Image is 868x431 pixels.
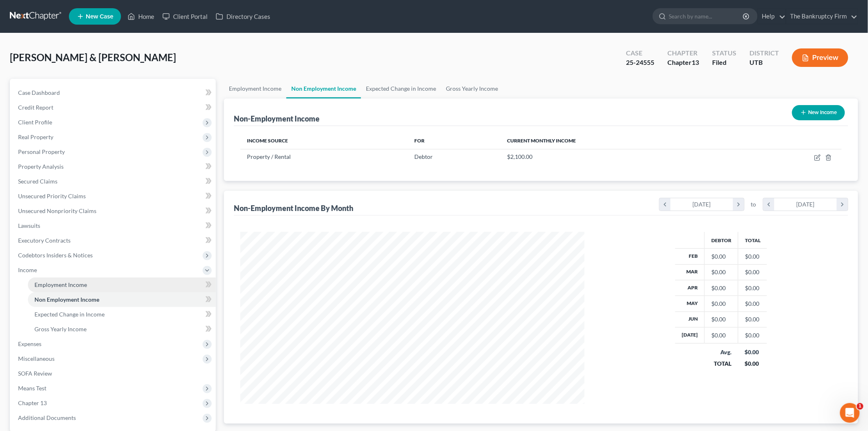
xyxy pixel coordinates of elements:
[786,9,858,24] a: The Bankruptcy Firm
[18,133,53,140] span: Real Property
[712,48,736,58] div: Status
[749,48,779,58] div: District
[18,222,40,229] span: Lawsuits
[660,198,671,211] i: chevron_left
[18,414,76,421] span: Additional Documents
[711,360,732,368] div: TOTAL
[414,138,425,144] span: For
[705,232,738,248] th: Debtor
[745,348,761,356] div: $0.00
[738,280,767,296] td: $0.00
[626,58,654,67] div: 25-24555
[18,370,52,377] span: SOFA Review
[738,249,767,264] td: $0.00
[11,366,216,381] a: SOFA Review
[86,14,113,20] span: New Case
[749,58,779,67] div: UTB
[158,9,212,24] a: Client Portal
[11,100,216,115] a: Credit Report
[738,296,767,312] td: $0.00
[18,193,86,199] span: Unsecured Priority Claims
[675,249,705,264] th: Feb
[738,264,767,280] td: $0.00
[34,296,99,303] span: Non Employment Income
[18,237,71,244] span: Executory Contracts
[671,198,733,211] div: [DATE]
[234,203,353,213] div: Non-Employment Income By Month
[11,85,216,100] a: Case Dashboard
[711,268,731,276] div: $0.00
[751,200,756,209] span: to
[234,114,320,124] div: Non-Employment Income
[667,48,699,58] div: Chapter
[675,328,705,343] th: [DATE]
[837,198,848,211] i: chevron_right
[28,322,216,337] a: Gross Yearly Income
[711,331,731,339] div: $0.00
[711,300,731,308] div: $0.00
[11,159,216,174] a: Property Analysis
[745,360,761,368] div: $0.00
[738,232,767,248] th: Total
[738,312,767,327] td: $0.00
[733,198,744,211] i: chevron_right
[441,79,503,99] a: Gross Yearly Income
[507,138,576,144] span: Current Monthly Income
[667,58,699,67] div: Chapter
[18,163,64,170] span: Property Analysis
[18,252,93,259] span: Codebtors Insiders & Notices
[18,399,47,406] span: Chapter 13
[34,281,87,288] span: Employment Income
[774,198,837,211] div: [DATE]
[414,153,433,160] span: Debtor
[712,58,736,67] div: Filed
[711,252,731,261] div: $0.00
[738,328,767,343] td: $0.00
[675,312,705,327] th: Jun
[711,348,732,356] div: Avg.
[34,326,87,332] span: Gross Yearly Income
[792,105,845,120] button: New Income
[123,9,158,24] a: Home
[11,174,216,189] a: Secured Claims
[840,403,860,423] iframe: Intercom live chat
[18,89,60,96] span: Case Dashboard
[18,119,52,126] span: Client Profile
[763,198,774,211] i: chevron_left
[247,153,291,160] span: Property / Rental
[792,48,848,67] button: Preview
[758,9,786,24] a: Help
[10,51,176,63] span: [PERSON_NAME] & [PERSON_NAME]
[11,233,216,248] a: Executory Contracts
[675,280,705,296] th: Apr
[18,178,57,185] span: Secured Claims
[361,79,441,99] a: Expected Change in Income
[18,385,46,392] span: Means Test
[28,292,216,307] a: Non Employment Income
[669,9,744,24] input: Search by name...
[286,79,361,99] a: Non Employment Income
[11,218,216,233] a: Lawsuits
[711,315,731,323] div: $0.00
[692,58,699,66] span: 13
[675,264,705,280] th: Mar
[18,207,96,214] span: Unsecured Nonpriority Claims
[675,296,705,312] th: May
[857,403,863,410] span: 1
[18,340,41,347] span: Expenses
[224,79,286,99] a: Employment Income
[34,311,105,318] span: Expected Change in Income
[507,153,533,160] span: $2,100.00
[247,138,288,144] span: Income Source
[711,284,731,292] div: $0.00
[18,104,53,111] span: Credit Report
[18,355,55,362] span: Miscellaneous
[28,307,216,322] a: Expected Change in Income
[11,189,216,204] a: Unsecured Priority Claims
[11,204,216,218] a: Unsecured Nonpriority Claims
[626,48,654,58] div: Case
[212,9,274,24] a: Directory Cases
[18,148,65,155] span: Personal Property
[18,266,37,273] span: Income
[28,277,216,292] a: Employment Income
